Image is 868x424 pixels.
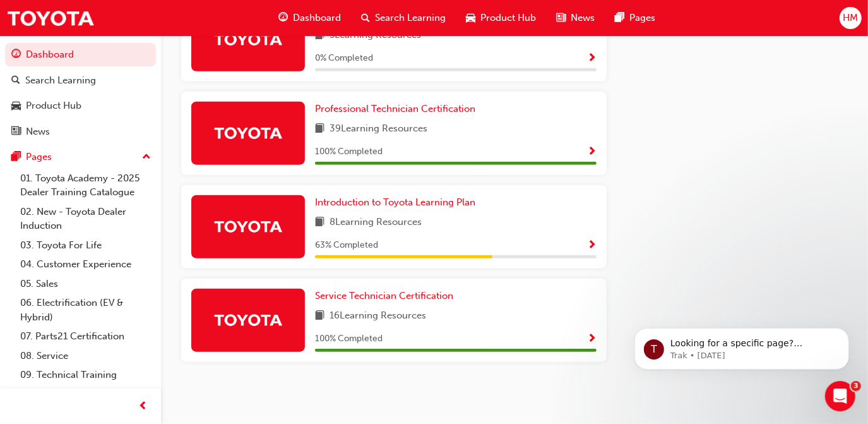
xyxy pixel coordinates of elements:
span: search-icon [361,10,370,26]
span: Show Progress [587,53,597,64]
a: 05. Sales [15,274,156,294]
span: Dashboard [293,11,341,25]
a: 01. Toyota Academy - 2025 Dealer Training Catalogue [15,169,156,202]
a: guage-iconDashboard [268,5,351,31]
span: guage-icon [278,10,288,26]
iframe: Intercom notifications message [615,301,868,390]
a: 04. Customer Experience [15,255,156,274]
span: 8 Learning Resources [330,215,422,231]
span: Show Progress [587,334,597,345]
span: Introduction to Toyota Learning Plan [315,197,475,208]
span: HM [843,11,858,25]
span: book-icon [315,308,324,324]
span: search-icon [11,75,20,87]
img: Trak [213,215,283,238]
a: Professional Technician Certification [315,102,480,116]
a: Product Hub [5,94,156,118]
div: News [26,124,50,139]
button: DashboardSearch LearningProduct HubNews [5,40,156,145]
span: 16 Learning Resources [330,308,426,324]
span: car-icon [466,10,475,26]
span: book-icon [315,215,324,231]
span: news-icon [11,126,21,138]
span: Pages [629,11,655,25]
a: News [5,120,156,143]
a: 10. TUNE Rev-Up Training [15,385,156,404]
img: Trak [213,28,283,51]
span: pages-icon [615,10,624,26]
span: 100 % Completed [315,332,383,346]
img: Trak [213,122,283,144]
a: Introduction to Toyota Learning Plan [315,195,480,210]
a: pages-iconPages [605,5,665,31]
span: Search Learning [375,11,446,25]
button: Show Progress [587,238,597,253]
div: Search Learning [25,73,96,88]
button: Pages [5,145,156,169]
span: up-icon [142,149,151,166]
a: search-iconSearch Learning [351,5,456,31]
a: 06. Electrification (EV & Hybrid) [15,293,156,327]
iframe: Intercom live chat [825,381,855,411]
a: 02. New - Toyota Dealer Induction [15,202,156,236]
a: 03. Toyota For Life [15,236,156,255]
span: News [571,11,595,25]
span: Service Technician Certification [315,290,453,301]
span: 63 % Completed [315,238,378,253]
a: 08. Service [15,346,156,366]
span: pages-icon [11,152,21,163]
span: book-icon [315,121,324,137]
span: Show Progress [587,240,597,251]
span: 3 [851,381,861,391]
a: 09. Technical Training [15,365,156,385]
a: news-iconNews [546,5,605,31]
div: Pages [26,150,52,164]
a: 07. Parts21 Certification [15,327,156,346]
a: Dashboard [5,43,156,66]
span: guage-icon [11,49,21,61]
span: news-icon [556,10,566,26]
button: Show Progress [587,331,597,347]
span: 39 Learning Resources [330,121,427,137]
a: Search Learning [5,69,156,92]
button: Show Progress [587,144,597,160]
span: prev-icon [139,399,148,415]
span: car-icon [11,100,21,112]
a: car-iconProduct Hub [456,5,546,31]
img: Trak [6,4,95,32]
span: Product Hub [480,11,536,25]
span: 100 % Completed [315,145,383,159]
img: Trak [213,309,283,331]
button: HM [840,7,862,29]
span: 0 % Completed [315,51,373,66]
span: Show Progress [587,147,597,158]
button: Show Progress [587,51,597,66]
a: Service Technician Certification [315,289,458,303]
div: Product Hub [26,99,81,113]
span: Professional Technician Certification [315,103,475,114]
